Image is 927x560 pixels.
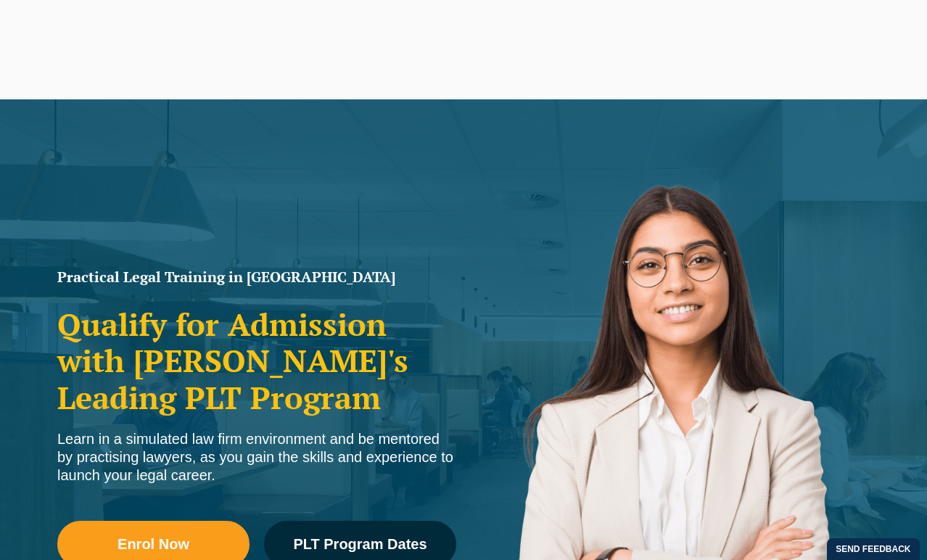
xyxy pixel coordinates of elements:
span: PLT Program Dates [293,537,427,551]
h1: Practical Legal Training in [GEOGRAPHIC_DATA] [57,270,456,284]
div: Learn in a simulated law firm environment and be mentored by practising lawyers, as you gain the ... [57,430,456,485]
h2: Qualify for Admission with [PERSON_NAME]'s Leading PLT Program [57,306,456,416]
span: Enrol Now [118,537,189,551]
